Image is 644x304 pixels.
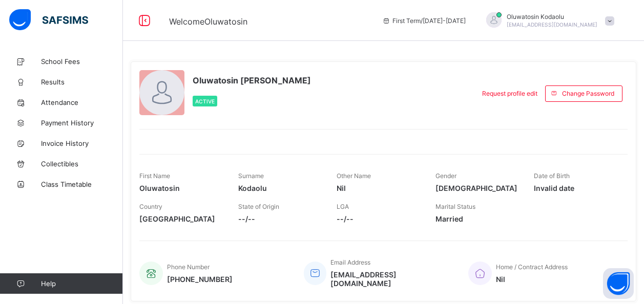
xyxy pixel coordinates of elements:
[41,98,123,106] span: Attendance
[238,172,264,180] span: Surname
[337,184,420,192] span: Nil
[337,214,420,223] span: --/--
[435,203,475,210] span: Marital Status
[238,184,322,192] span: Kodaolu
[193,75,311,85] span: Oluwatosin [PERSON_NAME]
[169,16,247,27] span: Welcome Oluwatosin
[41,78,123,86] span: Results
[435,184,519,192] span: [DEMOGRAPHIC_DATA]
[496,263,568,271] span: Home / Contract Address
[507,13,597,20] span: Oluwatosin Kodaolu
[9,9,88,31] img: safsims
[330,258,370,266] span: Email Address
[476,12,619,29] div: OluwatosinKodaolu
[139,203,162,210] span: Country
[482,90,537,97] span: Request profile edit
[167,275,233,284] span: [PHONE_NUMBER]
[139,172,170,180] span: First Name
[41,119,123,127] span: Payment History
[534,184,617,192] span: Invalid date
[534,172,570,180] span: Date of Birth
[41,139,123,147] span: Invoice History
[41,160,123,168] span: Collectibles
[382,17,466,25] span: session/term information
[507,21,597,28] span: [EMAIL_ADDRESS][DOMAIN_NAME]
[195,98,215,104] span: Active
[139,184,223,192] span: Oluwatosin
[41,57,123,66] span: School Fees
[435,172,456,180] span: Gender
[435,214,519,223] span: Married
[562,90,614,97] span: Change Password
[330,270,453,288] span: [EMAIL_ADDRESS][DOMAIN_NAME]
[603,268,634,299] button: Open asap
[139,214,223,223] span: [GEOGRAPHIC_DATA]
[167,263,210,271] span: Phone Number
[238,203,279,210] span: State of Origin
[337,172,371,180] span: Other Name
[238,214,322,223] span: --/--
[337,203,349,210] span: LGA
[41,180,123,188] span: Class Timetable
[496,275,568,284] span: Nil
[41,279,122,288] span: Help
